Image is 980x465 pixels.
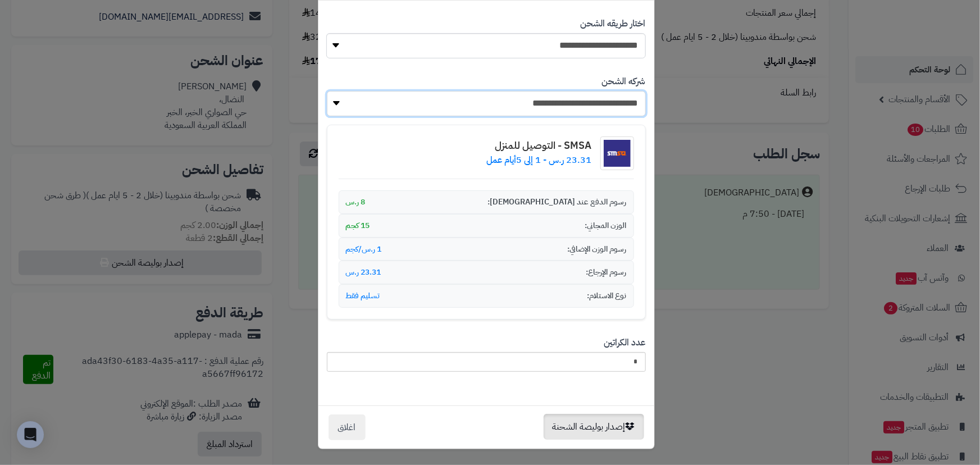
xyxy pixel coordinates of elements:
label: اختار طريقه الشحن [581,17,646,30]
span: تسليم فقط [346,290,380,302]
span: رسوم الدفع عند [DEMOGRAPHIC_DATA]: [488,197,627,208]
span: رسوم الوزن الإضافي: [568,244,627,255]
h4: SMSA - التوصيل للمنزل [487,140,592,151]
p: 23.31 ر.س - 1 إلى 5أيام عمل [487,154,592,167]
label: شركه الشحن [602,75,646,88]
span: رسوم الإرجاع: [586,267,627,278]
span: 8 ر.س [346,197,366,208]
span: 23.31 ر.س [346,267,381,278]
label: عدد الكراتين [604,336,646,349]
button: اغلاق [329,414,366,440]
span: نوع الاستلام: [587,290,627,302]
img: شعار شركة الشحن [600,136,634,170]
button: إصدار بوليصة الشحنة [544,414,644,440]
span: 15 كجم [346,220,370,231]
span: الوزن المجاني: [585,220,627,231]
div: Open Intercom Messenger [17,421,44,448]
span: 1 ر.س/كجم [346,244,382,255]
